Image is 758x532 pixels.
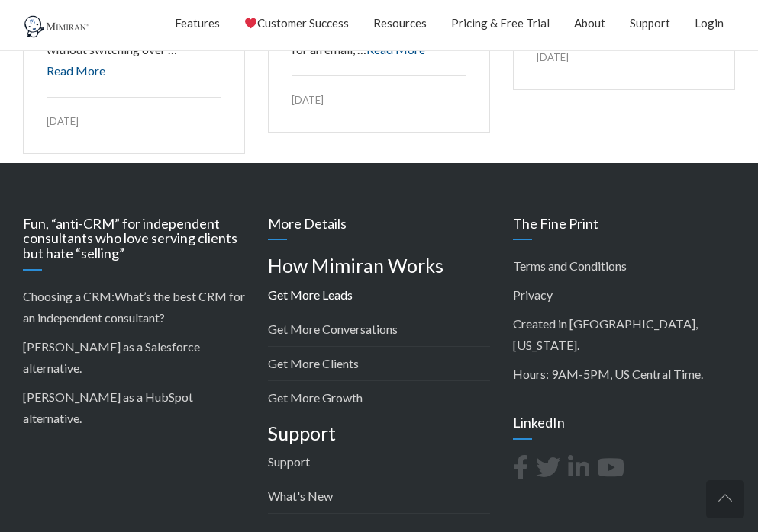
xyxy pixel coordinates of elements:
p: . [23,336,245,379]
p: Hours: 9AM-5PM, US Central Time. [513,364,735,385]
a: Terms and Conditions [513,258,627,273]
a: Get More Leads [268,287,353,302]
a: About [574,4,605,42]
p: . [23,386,245,429]
h3: More Details [268,216,490,241]
img: Mimiran CRM [23,15,92,38]
a: What’s the best CRM for an independent consultant? [23,289,245,325]
a: [PERSON_NAME] as a HubSpot alternative [23,389,193,425]
a: Get More Conversations [268,322,398,336]
a: Read More [366,42,425,56]
time: [DATE] [537,51,569,63]
h4: How Mimiran Works [268,255,490,277]
a: Features [175,4,220,42]
h3: The Fine Print [513,216,735,241]
a: Login [695,4,724,42]
time: [DATE] [47,115,79,127]
p: Choosing a CRM: [23,286,245,328]
a: [PERSON_NAME] as a Salesforce alternative [23,339,200,375]
a: Get More Clients [268,356,359,370]
p: Created in [GEOGRAPHIC_DATA], [US_STATE]. [513,313,735,356]
a: Read More [47,63,105,78]
a: What's New [268,489,333,503]
time: [DATE] [292,94,324,106]
img: ❤️ [245,18,256,29]
h3: Fun, “anti-CRM” for independent consultants who love serving clients but hate “selling” [23,216,245,271]
a: Customer Success [244,4,349,42]
a: Support [268,454,310,469]
a: Support [630,4,670,42]
a: Privacy [513,287,553,302]
a: Resources [373,4,427,42]
h4: Support [268,423,490,444]
a: Pricing & Free Trial [451,4,550,42]
h3: LinkedIn [513,415,735,440]
a: Get More Growth [268,390,363,405]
